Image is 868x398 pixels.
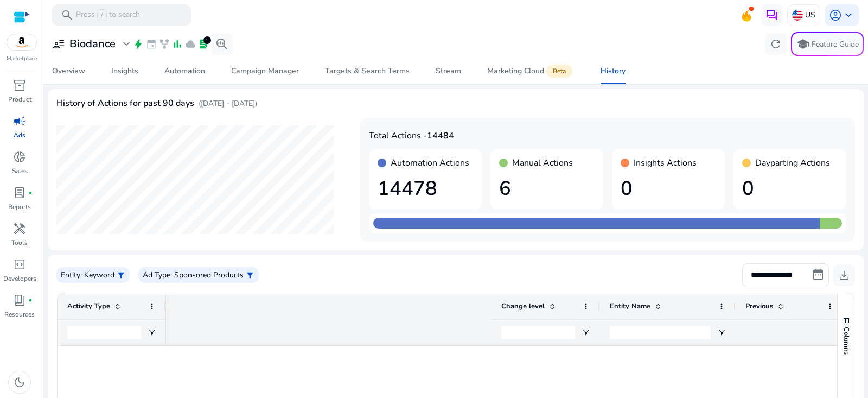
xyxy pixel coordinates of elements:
[601,67,626,75] div: History
[796,37,809,50] span: school
[4,309,35,319] p: Resources
[745,301,773,311] span: Previous
[717,328,726,337] button: Open Filter Menu
[13,376,26,389] span: dark_mode
[838,269,851,282] span: download
[52,67,85,75] div: Overview
[69,37,116,50] h3: Biodance
[97,9,107,21] span: /
[812,39,859,50] p: Feature Guide
[427,130,454,142] b: 14484
[13,294,26,307] span: book_4
[765,33,787,55] button: refresh
[56,98,194,109] h4: History of Actions for past 90 days
[769,37,782,50] span: refresh
[11,238,28,248] p: Tools
[829,9,842,22] span: account_circle
[792,10,803,21] img: us.svg
[634,158,697,168] h4: Insights Actions
[172,39,183,49] span: bar_chart
[12,166,28,176] p: Sales
[111,67,138,75] div: Insights
[67,326,141,339] input: Activity Type Filter Input
[805,5,815,24] p: US
[13,258,26,271] span: code_blocks
[117,271,125,280] span: filter_alt
[369,131,846,141] h4: Total Actions -
[211,33,233,55] button: search_insights
[742,177,838,200] h1: 0
[610,326,711,339] input: Entity Name Filter Input
[80,269,114,281] p: : Keyword
[13,79,26,92] span: inventory_2
[148,328,156,337] button: Open Filter Menu
[833,264,855,286] button: download
[13,150,26,163] span: donut_small
[14,130,25,140] p: Ads
[610,301,650,311] span: Entity Name
[133,39,144,49] span: bolt
[501,326,575,339] input: Change level Filter Input
[13,186,26,199] span: lab_profile
[499,177,595,200] h1: 6
[164,67,205,75] div: Automation
[198,39,209,49] span: lab_profile
[170,269,244,281] p: : Sponsored Products
[61,269,80,281] p: Entity
[13,222,26,235] span: handyman
[7,55,37,63] p: Marketplace
[203,36,211,44] div: 5
[8,94,31,104] p: Product
[13,115,26,128] span: campaign
[76,9,140,21] p: Press to search
[546,65,572,78] span: Beta
[215,37,228,50] span: search_insights
[582,328,590,337] button: Open Filter Menu
[8,202,31,212] p: Reports
[199,98,257,109] p: ([DATE] - [DATE])
[841,327,851,355] span: Columns
[842,9,855,22] span: keyboard_arrow_down
[501,301,545,311] span: Change level
[755,158,830,168] h4: Dayparting Actions
[28,191,33,195] span: fiber_manual_record
[391,158,469,168] h4: Automation Actions
[159,39,170,49] span: family_history
[146,39,157,49] span: event
[325,67,410,75] div: Targets & Search Terms
[143,269,170,281] p: Ad Type
[621,177,716,200] h1: 0
[7,34,36,50] img: amazon.svg
[246,271,254,280] span: filter_alt
[791,32,864,56] button: schoolFeature Guide
[28,298,33,302] span: fiber_manual_record
[3,274,36,283] p: Developers
[487,67,575,75] div: Marketing Cloud
[231,67,299,75] div: Campaign Manager
[378,177,473,200] h1: 14478
[185,39,196,49] span: cloud
[120,37,133,50] span: expand_more
[436,67,461,75] div: Stream
[67,301,110,311] span: Activity Type
[512,158,573,168] h4: Manual Actions
[61,9,74,22] span: search
[52,37,65,50] span: user_attributes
